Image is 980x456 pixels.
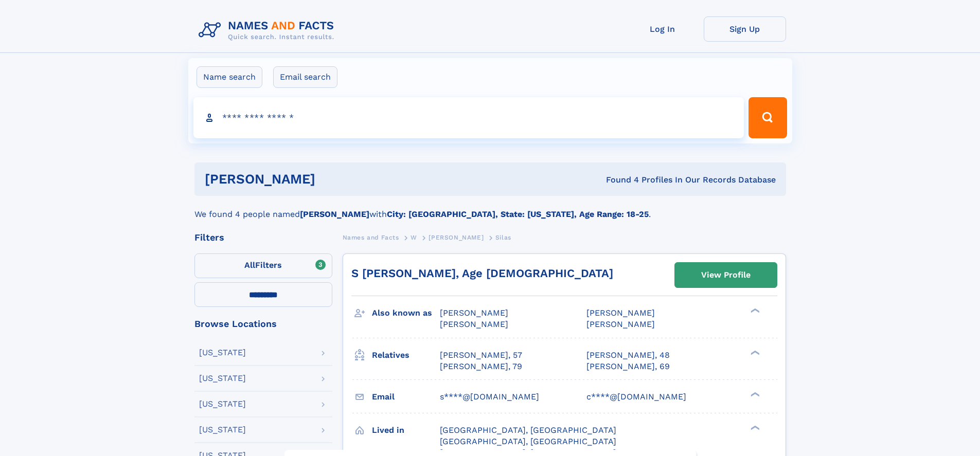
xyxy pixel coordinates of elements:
[199,426,246,434] div: [US_STATE]
[273,66,337,88] label: Email search
[675,263,777,287] a: View Profile
[440,425,616,435] span: [GEOGRAPHIC_DATA], [GEOGRAPHIC_DATA]
[460,174,776,186] div: Found 4 Profiles In Our Records Database
[748,391,760,397] div: ❯
[199,400,246,408] div: [US_STATE]
[704,16,786,42] a: Sign Up
[193,97,744,138] input: search input
[205,173,461,186] h1: [PERSON_NAME]
[199,349,246,357] div: [US_STATE]
[429,234,484,241] span: [PERSON_NAME]
[194,196,786,221] div: We found 4 people named with .
[440,361,522,372] a: [PERSON_NAME], 79
[199,374,246,382] div: [US_STATE]
[586,308,655,318] span: [PERSON_NAME]
[586,361,670,372] a: [PERSON_NAME], 69
[351,267,613,280] a: S [PERSON_NAME], Age [DEMOGRAPHIC_DATA]
[748,349,760,356] div: ❯
[194,233,332,242] div: Filters
[621,16,704,42] a: Log In
[244,260,255,270] span: All
[748,424,760,431] div: ❯
[495,234,511,241] span: Silas
[411,231,417,244] a: W
[194,319,332,329] div: Browse Locations
[586,350,670,361] a: [PERSON_NAME], 48
[440,319,508,329] span: [PERSON_NAME]
[372,388,440,406] h3: Email
[749,97,787,138] button: Search Button
[387,209,649,219] b: City: [GEOGRAPHIC_DATA], State: [US_STATE], Age Range: 18-25
[194,16,343,44] img: Logo Names and Facts
[300,209,369,219] b: [PERSON_NAME]
[372,346,440,364] h3: Relatives
[440,436,616,446] span: [GEOGRAPHIC_DATA], [GEOGRAPHIC_DATA]
[372,422,440,439] h3: Lived in
[194,253,332,278] label: Filters
[440,350,522,361] a: [PERSON_NAME], 57
[429,231,484,244] a: [PERSON_NAME]
[372,304,440,322] h3: Also known as
[411,234,417,241] span: W
[440,308,508,318] span: [PERSON_NAME]
[586,319,655,329] span: [PERSON_NAME]
[748,307,760,314] div: ❯
[701,263,751,287] div: View Profile
[343,231,399,244] a: Names and Facts
[197,66,262,88] label: Name search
